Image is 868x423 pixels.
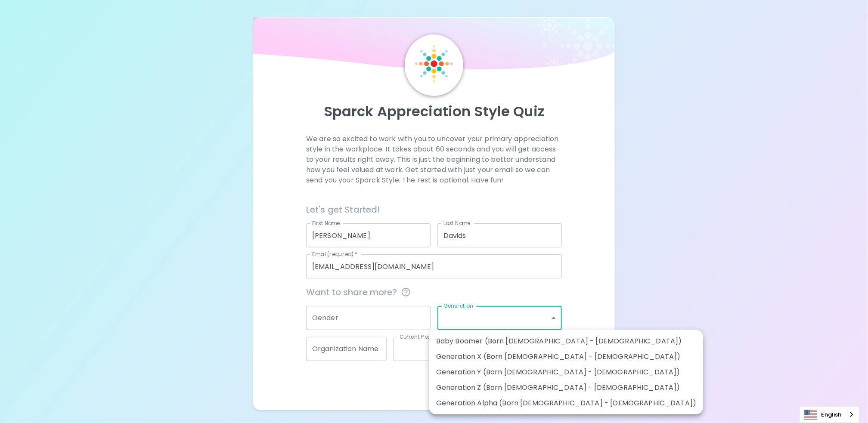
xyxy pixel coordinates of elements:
aside: Language selected: English [800,406,859,423]
li: Baby Boomer (Born [DEMOGRAPHIC_DATA] - [DEMOGRAPHIC_DATA]) [429,333,703,349]
div: Language [800,406,859,423]
li: Generation X (Born [DEMOGRAPHIC_DATA] - [DEMOGRAPHIC_DATA]) [429,349,703,364]
li: Generation Alpha (Born [DEMOGRAPHIC_DATA] - [DEMOGRAPHIC_DATA]) [429,395,703,411]
li: Generation Y (Born [DEMOGRAPHIC_DATA] - [DEMOGRAPHIC_DATA]) [429,364,703,380]
a: English [800,407,859,423]
li: Generation Z (Born [DEMOGRAPHIC_DATA] - [DEMOGRAPHIC_DATA]) [429,380,703,395]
